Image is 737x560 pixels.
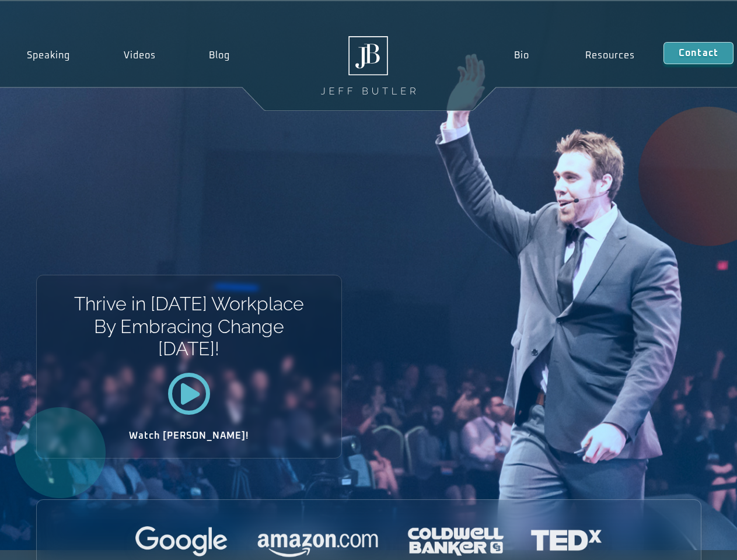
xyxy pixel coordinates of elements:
a: Contact [663,42,733,64]
span: Contact [679,48,718,58]
h1: Thrive in [DATE] Workplace By Embracing Change [DATE]! [73,293,305,360]
a: Blog [182,42,257,69]
a: Videos [97,42,183,69]
h2: Watch [PERSON_NAME]! [78,431,301,440]
a: Resources [557,42,663,69]
nav: Menu [485,42,663,69]
a: Bio [485,42,557,69]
